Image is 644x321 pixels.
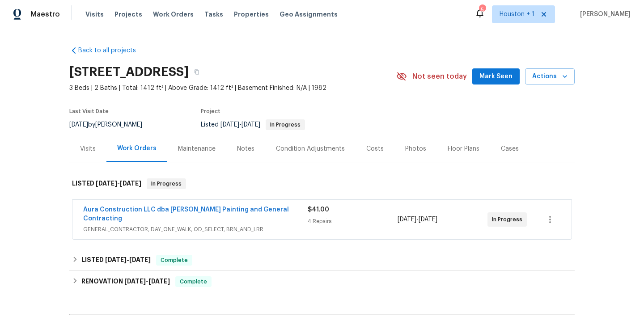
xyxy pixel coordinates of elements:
div: Work Orders [117,144,157,153]
span: [DATE] [220,122,239,128]
div: LISTED [DATE]-[DATE]Complete [69,249,575,271]
h2: [STREET_ADDRESS] [69,68,189,76]
span: Actions [532,71,568,82]
span: [DATE] [241,122,260,128]
div: RENOVATION [DATE]-[DATE]Complete [69,271,575,292]
div: Condition Adjustments [276,144,345,153]
span: Visits [85,10,104,19]
span: Not seen today [412,72,467,81]
span: Work Orders [153,10,194,19]
div: Visits [80,144,96,153]
span: - [398,215,437,224]
button: Actions [525,68,575,85]
div: 4 Repairs [308,217,398,226]
span: [DATE] [398,216,416,223]
span: [DATE] [148,278,170,284]
span: - [124,278,170,284]
span: Mark Seen [479,71,513,82]
div: Cases [501,144,519,153]
span: Last Visit Date [69,109,109,114]
span: In Progress [267,122,304,127]
div: by [PERSON_NAME] [69,119,153,130]
span: Complete [176,277,211,286]
div: Floor Plans [448,144,479,153]
span: In Progress [492,215,526,224]
span: [DATE] [129,257,151,263]
h6: LISTED [72,178,141,189]
div: LISTED [DATE]-[DATE]In Progress [69,169,575,198]
span: [DATE] [69,122,88,128]
span: GENERAL_CONTRACTOR, DAY_ONE_WALK, OD_SELECT, BRN_AND_LRR [83,225,308,234]
span: Tasks [204,11,223,17]
button: Mark Seen [472,68,520,85]
h6: LISTED [81,255,151,266]
div: Notes [237,144,254,153]
span: [DATE] [105,257,127,263]
span: Complete [157,256,191,265]
span: Maestro [30,10,60,19]
button: Copy Address [189,64,205,80]
div: Photos [405,144,426,153]
span: Houston + 1 [500,10,534,19]
span: Properties [234,10,269,19]
span: - [96,180,141,186]
a: Back to all projects [69,46,155,55]
span: [DATE] [120,180,141,186]
div: Costs [366,144,384,153]
a: Aura Construction LLC dba [PERSON_NAME] Painting and General Contracting [83,207,289,222]
span: Project [201,109,220,114]
div: Maintenance [178,144,216,153]
span: [DATE] [96,180,117,186]
span: [DATE] [419,216,437,223]
span: $41.00 [308,207,329,213]
span: [PERSON_NAME] [576,10,631,19]
span: Listed [201,122,305,128]
span: Geo Assignments [280,10,338,19]
span: 3 Beds | 2 Baths | Total: 1412 ft² | Above Grade: 1412 ft² | Basement Finished: N/A | 1982 [69,84,396,93]
span: Projects [114,10,142,19]
span: - [220,122,260,128]
span: - [105,257,151,263]
div: 5 [479,5,485,14]
span: In Progress [148,179,185,188]
h6: RENOVATION [81,276,170,287]
span: [DATE] [124,278,146,284]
